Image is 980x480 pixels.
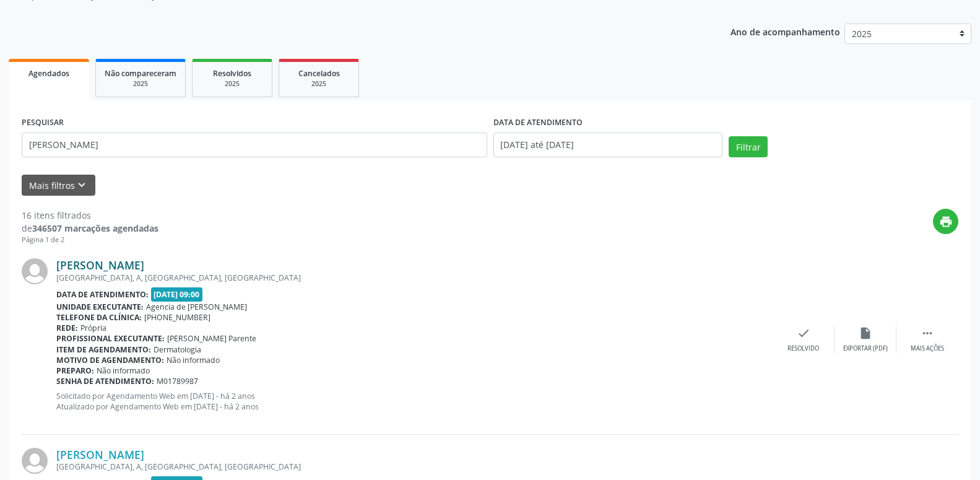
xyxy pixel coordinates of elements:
b: Motivo de agendamento: [56,355,164,365]
div: 16 itens filtrados [22,209,158,222]
button: Mais filtroskeyboard_arrow_down [22,175,95,196]
strong: 346507 marcações agendadas [32,222,158,234]
img: img [22,258,48,284]
i:  [921,326,934,340]
div: Mais ações [911,344,944,353]
div: de [22,222,158,235]
i: insert_drive_file [859,326,872,340]
b: Unidade executante: [56,302,144,312]
label: PESQUISAR [22,113,64,133]
div: Página 1 de 2 [22,235,158,245]
span: Agendados [28,68,69,79]
b: Preparo: [56,365,94,376]
div: 2025 [105,79,176,89]
b: Item de agendamento: [56,344,151,355]
span: Resolvidos [213,68,251,79]
div: Exportar (PDF) [843,344,888,353]
input: Nome, código do beneficiário ou CPF [22,133,487,157]
span: Agencia de [PERSON_NAME] [146,302,247,312]
b: Profissional executante: [56,333,165,344]
span: Dermatologia [154,344,201,355]
span: Não informado [97,365,150,376]
span: Não informado [167,355,220,365]
p: Solicitado por Agendamento Web em [DATE] - há 2 anos Atualizado por Agendamento Web em [DATE] - h... [56,391,773,412]
img: img [22,448,48,474]
span: Não compareceram [105,68,176,79]
div: [GEOGRAPHIC_DATA], A, [GEOGRAPHIC_DATA], [GEOGRAPHIC_DATA] [56,461,773,472]
b: Data de atendimento: [56,289,149,300]
span: [PERSON_NAME] Parente [167,333,256,344]
b: Rede: [56,323,78,333]
div: 2025 [288,79,350,89]
div: [GEOGRAPHIC_DATA], A, [GEOGRAPHIC_DATA], [GEOGRAPHIC_DATA] [56,273,773,283]
i: check [797,326,810,340]
label: DATA DE ATENDIMENTO [493,113,583,133]
span: [DATE] 09:00 [151,287,203,302]
a: [PERSON_NAME] [56,448,144,461]
span: Cancelados [298,68,340,79]
input: Selecione um intervalo [493,133,723,157]
button: print [933,209,958,234]
b: Senha de atendimento: [56,376,154,386]
i: keyboard_arrow_down [75,178,89,192]
p: Ano de acompanhamento [731,24,840,39]
span: M01789987 [157,376,198,386]
button: Filtrar [729,136,768,157]
b: Telefone da clínica: [56,312,142,323]
span: [PHONE_NUMBER] [144,312,210,323]
span: Própria [80,323,106,333]
div: 2025 [201,79,263,89]
i: print [939,215,953,229]
a: [PERSON_NAME] [56,258,144,272]
div: Resolvido [787,344,819,353]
